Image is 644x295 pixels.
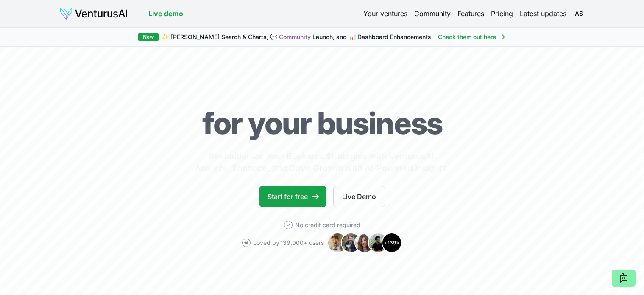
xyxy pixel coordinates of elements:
[162,33,433,41] span: ✨ [PERSON_NAME] Search & Charts, 💬 Launch, and 📊 Dashboard Enhancements!
[59,7,128,20] img: logo
[414,8,451,19] a: Community
[457,8,484,19] a: Features
[491,8,513,19] a: Pricing
[279,33,311,40] a: Community
[368,233,388,253] img: Avatar 4
[438,33,506,41] a: Check them out here
[573,8,585,20] button: AS
[138,33,159,41] div: New
[363,8,407,19] a: Your ventures
[148,8,183,19] a: Live demo
[354,233,375,253] img: Avatar 3
[520,8,566,19] a: Latest updates
[327,233,348,253] img: Avatar 1
[259,186,326,207] a: Start for free
[572,7,586,20] span: AS
[341,233,361,253] img: Avatar 2
[333,186,385,207] a: Live Demo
